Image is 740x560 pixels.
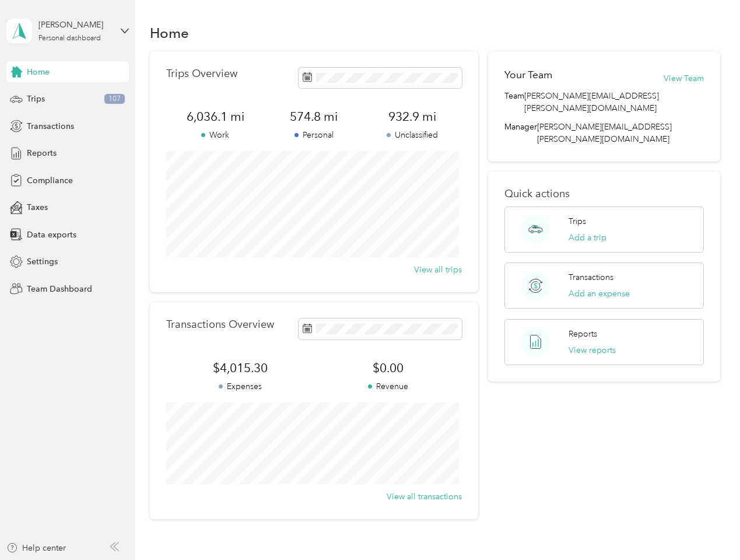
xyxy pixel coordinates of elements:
span: [PERSON_NAME][EMAIL_ADDRESS][PERSON_NAME][DOMAIN_NAME] [524,90,703,114]
iframe: Everlance-gr Chat Button Frame [675,495,740,560]
button: Help center [6,542,66,554]
div: Personal dashboard [38,35,101,42]
span: Manager [504,121,537,145]
p: Work [166,129,265,141]
span: 6,036.1 mi [166,108,265,125]
p: Transactions Overview [166,318,274,331]
h1: Home [150,27,189,39]
p: Transactions [569,271,613,283]
span: Data exports [27,229,76,241]
button: View Team [664,72,704,85]
h2: Your Team [504,68,552,82]
p: Revenue [314,380,462,393]
div: [PERSON_NAME] [38,19,111,31]
button: View all transactions [387,491,462,503]
span: Settings [27,256,58,268]
span: Transactions [27,120,74,132]
p: Trips Overview [166,68,237,80]
span: 932.9 mi [363,108,462,125]
p: Expenses [166,380,314,393]
span: Team Dashboard [27,283,92,295]
span: Home [27,66,50,78]
p: Personal [265,129,363,141]
p: Trips [569,215,586,228]
p: Unclassified [363,129,462,141]
span: [PERSON_NAME][EMAIL_ADDRESS][PERSON_NAME][DOMAIN_NAME] [537,122,672,144]
span: 107 [104,94,125,104]
p: Reports [569,328,597,340]
button: Add a trip [569,232,606,244]
span: $0.00 [314,360,462,376]
p: Quick actions [504,188,703,200]
button: View all trips [414,264,462,276]
span: Taxes [27,201,48,213]
button: View reports [569,344,616,356]
span: 574.8 mi [265,108,363,125]
span: Compliance [27,174,73,187]
span: $4,015.30 [166,360,314,376]
span: Trips [27,93,45,105]
span: Team [504,90,524,114]
span: Reports [27,147,57,159]
button: Add an expense [569,288,630,300]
